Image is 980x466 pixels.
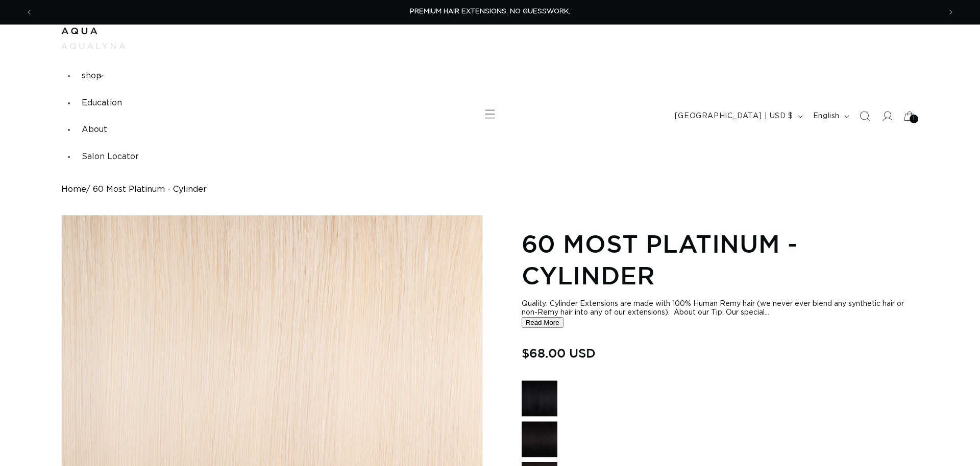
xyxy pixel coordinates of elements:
[93,185,207,194] span: 60 Most Platinum - Cylinder
[522,317,563,328] button: Read More
[410,8,570,15] span: PREMIUM HAIR EXTENSIONS. NO GUESSWORK.
[522,381,919,421] a: 1 Black - Cylinder
[853,105,876,127] summary: Search
[669,106,807,126] button: [GEOGRAPHIC_DATA] | USD $
[522,343,596,363] span: $68.00 USD
[76,90,128,117] a: Education
[82,125,107,134] span: About
[61,185,86,194] a: Home
[61,43,125,49] img: aqualyna.com
[82,99,122,107] span: Education
[522,421,919,462] a: 1N Natural Black - Cylinder
[522,421,557,457] img: 1N Natural Black - Cylinder
[479,103,501,125] summary: Menu
[18,3,40,22] button: Previous announcement
[76,116,113,143] a: About
[940,3,962,22] button: Next announcement
[82,72,102,80] span: shop
[61,185,919,194] nav: breadcrumbs
[522,228,919,292] h1: 60 Most Platinum - Cylinder
[522,300,919,317] div: Quality: Cylinder Extensions are made with 100% Human Remy hair (we never ever blend any syntheti...
[675,111,793,122] span: [GEOGRAPHIC_DATA] | USD $
[813,111,840,122] span: English
[76,143,145,170] a: Salon Locator
[807,106,853,126] button: English
[76,62,108,90] summary: shop
[522,381,557,416] img: 1 Black - Cylinder
[913,115,915,123] span: 1
[61,28,97,35] img: Aqua Hair Extensions
[82,152,139,161] span: Salon Locator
